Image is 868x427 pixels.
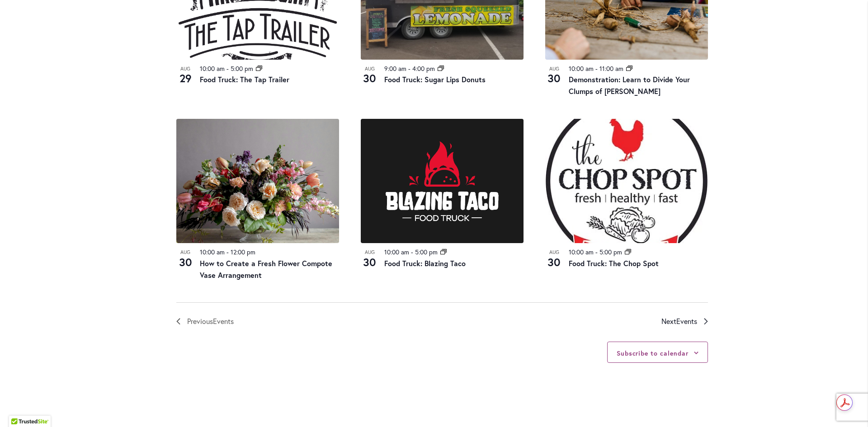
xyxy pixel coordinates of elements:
[569,248,594,256] time: 10:00 am
[200,248,225,256] time: 10:00 am
[545,65,563,73] span: Aug
[200,64,225,73] time: 10:00 am
[213,316,234,326] span: Events
[599,64,623,73] time: 11:00 am
[176,65,194,73] span: Aug
[412,64,435,73] time: 4:00 pm
[661,315,697,327] span: Next
[617,349,689,357] button: Subscribe to calendar
[545,70,563,86] span: 30
[361,70,379,86] span: 30
[176,249,194,256] span: Aug
[231,248,255,256] time: 12:00 pm
[361,65,379,73] span: Aug
[7,395,32,420] iframe: Launch Accessibility Center
[361,254,379,270] span: 30
[595,64,598,73] span: -
[200,75,289,84] a: Food Truck: The Tap Trailer
[384,248,409,256] time: 10:00 am
[226,64,229,73] span: -
[384,258,466,268] a: Food Truck: Blazing Taco
[545,249,563,256] span: Aug
[361,119,524,243] img: Blazing Taco Food Truck
[200,258,332,280] a: How to Create a Fresh Flower Compote Vase Arrangement
[569,64,594,73] time: 10:00 am
[411,248,413,256] span: -
[545,119,708,243] img: THE CHOP SPOT PDX – Food Truck
[599,248,622,256] time: 5:00 pm
[384,75,486,84] a: Food Truck: Sugar Lips Donuts
[569,75,690,96] a: Demonstration: Learn to Divide Your Clumps of [PERSON_NAME]
[545,254,563,270] span: 30
[226,248,229,256] span: -
[661,315,708,327] a: Next Events
[231,64,253,73] time: 5:00 pm
[176,119,339,243] img: 784f9392edf7f8758067f81e0b0c7454
[569,258,659,268] a: Food Truck: The Chop Spot
[676,316,697,326] span: Events
[361,249,379,256] span: Aug
[595,248,598,256] span: -
[176,315,234,327] a: Previous Events
[415,248,438,256] time: 5:00 pm
[187,315,234,327] span: Previous
[384,64,406,73] time: 9:00 am
[176,70,194,86] span: 29
[176,254,194,270] span: 30
[408,64,410,73] span: -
